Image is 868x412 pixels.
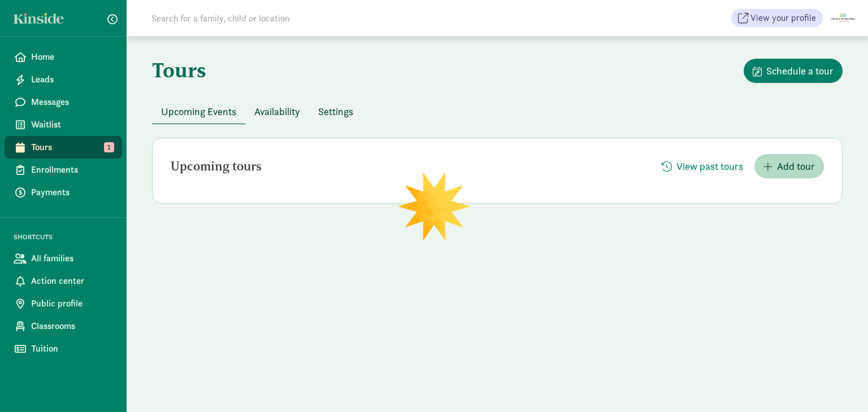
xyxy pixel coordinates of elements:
a: Home [5,46,122,68]
span: Schedule a tour [766,63,834,78]
a: View your profile [731,9,823,27]
a: View past tours [653,160,752,173]
span: Leads [31,73,113,86]
span: Payments [31,186,113,199]
a: Enrollments [5,159,122,181]
span: Tuition [31,342,113,356]
span: Upcoming Events [161,104,236,119]
button: Settings [309,99,362,124]
a: Action center [5,270,122,292]
span: View your profile [750,11,816,25]
a: Classrooms [5,315,122,338]
button: View past tours [653,154,752,178]
span: Action center [31,274,113,288]
h2: Upcoming tours [171,160,262,173]
a: All families [5,247,122,270]
a: Messages [5,91,122,113]
span: Messages [31,95,113,109]
button: Add tour [754,154,824,178]
a: Leads [5,68,122,91]
a: Tours 1 [5,136,122,159]
span: Availability [254,104,300,119]
input: Search for a family, child or location [145,7,462,29]
button: Schedule a tour [744,59,843,83]
span: 1 [104,142,114,152]
span: Home [31,50,113,64]
span: Settings [318,104,353,119]
span: Tours [31,141,113,154]
h1: Tours [152,59,206,81]
span: Waitlist [31,118,113,132]
button: Upcoming Events [152,99,245,124]
span: All families [31,252,113,265]
a: Payments [5,181,122,204]
a: Waitlist [5,113,122,136]
a: Tuition [5,338,122,360]
span: Add tour [777,159,815,174]
a: Public profile [5,292,122,315]
span: Enrollments [31,163,113,177]
iframe: Chat Widget [811,358,868,412]
span: View past tours [676,159,743,174]
button: Availability [245,99,309,124]
span: Classrooms [31,319,113,333]
span: Public profile [31,297,113,310]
